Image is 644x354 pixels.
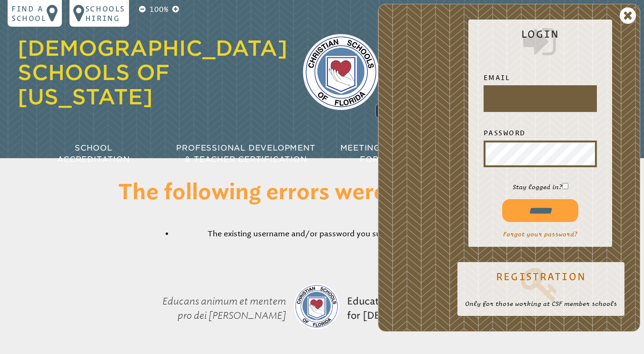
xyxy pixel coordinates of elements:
label: Password [484,127,597,139]
img: csf-logo-web-colors.png [303,34,379,110]
p: Educans animum et mentem pro dei [PERSON_NAME] [130,270,290,346]
p: 100% [148,4,170,15]
h2: Login [476,28,604,61]
p: Stay logged in? [476,182,604,192]
span: School Accreditation [57,143,129,164]
p: Find a school [11,4,47,23]
p: Only for those working at CSF member schools [465,299,617,308]
a: [DEMOGRAPHIC_DATA] Schools of [US_STATE] [18,36,287,109]
img: csf-logo-web-colors.png [294,283,339,329]
a: Registration [465,265,617,303]
label: Email [484,72,597,83]
a: Forgot your password? [503,231,577,238]
p: Schools Hiring [85,4,125,23]
span: Professional Development & Teacher Certification [176,143,315,164]
li: The existing username and/or password you submitted are not valid [174,228,490,240]
h1: The following errors were encountered [78,181,567,205]
span: Meetings & Workshops for Educators [340,143,456,164]
p: Educating hearts and minds for [DEMOGRAPHIC_DATA]’s glory [343,270,515,346]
